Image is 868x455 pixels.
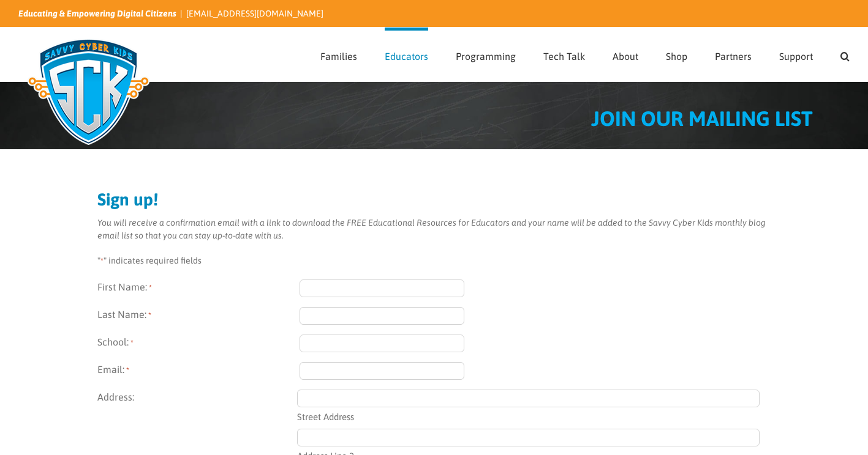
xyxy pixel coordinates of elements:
nav: Main Menu [320,28,850,81]
label: Email: [97,362,300,380]
label: School: [97,335,300,352]
a: Families [320,28,357,81]
a: [EMAIL_ADDRESS][DOMAIN_NAME] [186,9,323,18]
img: Savvy Cyber Kids Logo [18,31,159,153]
span: About [613,51,638,61]
label: Street Address [297,407,760,424]
p: " " indicates required fields [97,254,771,267]
span: Tech Talk [543,51,585,61]
span: Programming [456,51,516,61]
legend: Address: [97,390,300,404]
a: Shop [666,28,687,81]
span: JOIN OUR MAILING LIST [591,106,813,130]
a: Programming [456,28,516,81]
em: You will receive a confirmation email with a link to download the FREE Educational Resources for ... [97,218,766,240]
a: About [613,28,638,81]
i: Educating & Empowering Digital Citizens [18,9,176,18]
a: Tech Talk [543,28,585,81]
a: Partners [715,28,752,81]
h2: Sign up! [97,191,771,208]
a: Search [840,28,850,81]
span: Support [779,51,813,61]
label: First Name: [97,279,300,297]
span: Educators [385,51,428,61]
span: Families [320,51,357,61]
a: Educators [385,28,428,81]
a: Support [779,28,813,81]
span: Shop [666,51,687,61]
label: Last Name: [97,307,300,325]
span: Partners [715,51,752,61]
